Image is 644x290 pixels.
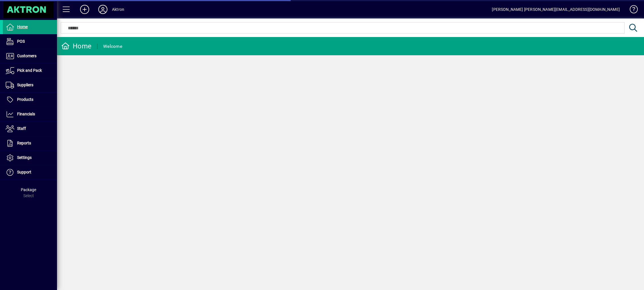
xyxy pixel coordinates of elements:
span: Reports [17,141,31,145]
button: Add [76,4,94,15]
span: Settings [17,155,32,160]
span: Package [21,187,36,192]
div: Aktron [112,5,124,14]
div: Welcome [103,42,122,51]
a: Knowledge Base [625,1,637,20]
span: Home [17,24,28,29]
a: Financials [3,107,57,121]
a: Support [3,165,57,179]
a: Pick and Pack [3,64,57,78]
a: Customers [3,49,57,63]
span: POS [17,39,25,44]
span: Products [17,97,33,102]
span: Customers [17,54,36,58]
a: Reports [3,136,57,150]
span: Support [17,170,31,174]
span: Pick and Pack [17,68,42,73]
a: POS [3,34,57,49]
div: Home [61,42,91,51]
button: Profile [94,4,112,15]
span: Staff [17,126,26,131]
a: Staff [3,122,57,136]
span: Suppliers [17,83,33,87]
span: Financials [17,112,35,116]
div: [PERSON_NAME] [PERSON_NAME][EMAIL_ADDRESS][DOMAIN_NAME] [492,5,620,14]
a: Settings [3,151,57,165]
a: Products [3,93,57,107]
a: Suppliers [3,78,57,92]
